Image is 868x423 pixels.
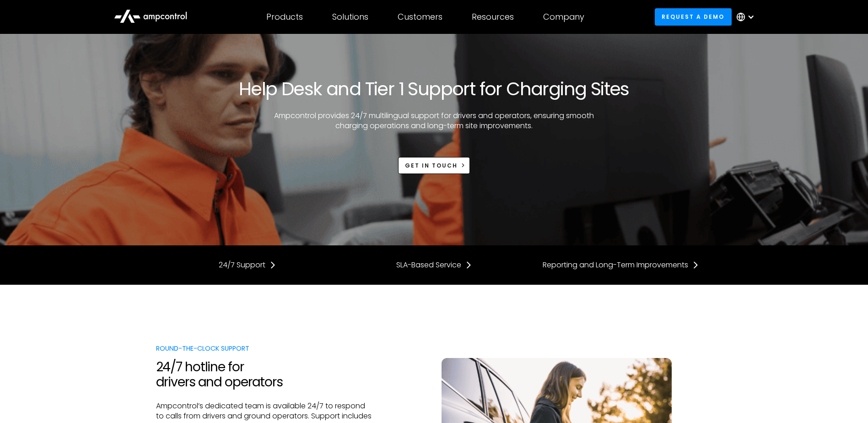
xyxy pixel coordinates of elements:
[398,157,470,174] a: Get in touch
[332,12,368,22] div: Solutions
[156,343,373,353] div: Round-the-Clock Support
[405,162,458,170] div: Get in touch
[219,260,265,270] div: 24/7 Support
[543,260,688,270] div: Reporting and Long-Term Improvements
[396,260,472,270] a: SLA-Based Service
[472,12,514,22] div: Resources
[266,12,303,22] div: Products
[543,12,584,22] div: Company
[267,111,601,131] p: Ampcontrol provides 24/7 multilingual support for drivers and operators, ensuring smooth charging...
[655,8,732,25] a: Request a demo
[398,12,442,22] div: Customers
[239,78,629,100] h1: Help Desk and Tier 1 Support for Charging Sites
[156,359,373,390] h2: 24/7 hotline for drivers and operators
[543,260,699,270] a: Reporting and Long-Term Improvements
[396,260,461,270] div: SLA-Based Service
[219,260,276,270] a: 24/7 Support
